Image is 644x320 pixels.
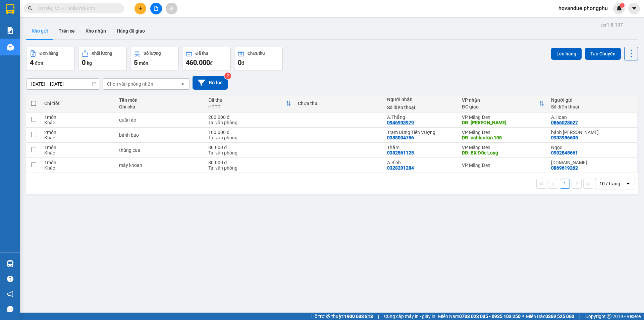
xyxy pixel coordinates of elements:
[44,115,112,120] div: 1 món
[241,60,244,66] span: đ
[180,81,185,87] svg: open
[193,76,228,90] button: Bộ lọc
[560,179,570,189] button: 1
[459,314,521,319] strong: 0708 023 035 - 0935 103 250
[298,101,381,106] div: Chưa thu
[53,23,80,39] button: Trên xe
[553,4,613,12] span: hovandue.phongphu
[111,23,150,39] button: Hàng đã giao
[462,115,545,120] div: VP Măng Đen
[44,145,112,150] div: 1 món
[344,314,373,319] strong: 1900 633 818
[551,48,582,60] button: Lên hàng
[522,315,524,318] span: ⚪️
[238,58,241,66] span: 0
[621,3,623,8] span: 1
[626,181,631,186] svg: open
[44,165,112,171] div: Khác
[631,5,637,11] span: caret-down
[208,150,291,155] div: Tại văn phòng
[210,60,213,66] span: đ
[166,3,177,14] button: aim
[7,291,13,297] span: notification
[234,47,283,71] button: Chưa thu0đ
[80,23,111,39] button: Kho nhận
[138,6,143,11] span: plus
[44,130,112,135] div: 2 món
[616,5,622,11] img: icon-new-feature
[551,135,578,140] div: 0933986605
[44,135,112,140] div: Khác
[620,3,625,8] sup: 1
[551,120,578,125] div: 0866028627
[7,306,13,312] span: message
[607,314,611,319] span: copyright
[462,135,545,140] div: DĐ: eahleo km 105
[387,145,455,150] div: Thắm
[92,51,112,56] div: Khối lượng
[154,6,158,11] span: file-add
[40,51,58,56] div: Đơn hàng
[599,180,620,187] div: 10 / trang
[28,6,33,11] span: search
[585,48,621,60] button: Tạo Chuyến
[208,160,291,165] div: 80.000 đ
[208,115,291,120] div: 200.000 đ
[551,130,634,135] div: bánh Bao Minh Hảo
[551,104,634,109] div: Số điện thoại
[7,44,14,51] img: warehouse-icon
[526,313,574,320] span: Miền Bắc
[462,97,539,103] div: VP nhận
[44,160,112,165] div: 1 món
[7,260,14,267] img: warehouse-icon
[150,3,162,14] button: file-add
[135,3,146,14] button: plus
[44,150,112,155] div: Khác
[551,165,578,171] div: 0869619262
[208,130,291,135] div: 100.000 đ
[134,58,138,66] span: 5
[119,104,202,109] div: Ghi chú
[628,3,640,14] button: caret-down
[387,160,455,165] div: A.Bình
[182,47,231,71] button: Đã thu460.000đ
[119,132,202,138] div: bánh bao
[144,51,161,56] div: Số lượng
[7,276,13,282] span: question-circle
[205,95,294,112] th: Toggle SortBy
[438,313,521,320] span: Miền Nam
[551,145,634,150] div: Ngọc
[7,27,14,34] img: solution-icon
[35,60,43,66] span: đơn
[169,6,174,11] span: aim
[551,97,634,103] div: Người gửi
[119,117,202,123] div: quần áo
[107,81,153,87] div: Chọn văn phòng nhận
[44,120,112,125] div: Khác
[387,97,455,102] div: Người nhận
[208,145,291,150] div: 80.000 đ
[387,115,455,120] div: A.Thắng
[196,51,208,56] div: Đã thu
[224,73,231,79] sup: 2
[462,104,539,109] div: ĐC giao
[26,79,100,89] input: Select a date range.
[130,47,179,71] button: Số lượng5món
[119,147,202,153] div: thùng cua
[44,101,112,106] div: Chi tiết
[579,313,580,320] span: |
[459,95,548,112] th: Toggle SortBy
[545,314,574,319] strong: 0369 525 060
[600,21,623,29] div: ver 1.8.137
[208,104,286,109] div: HTTT
[78,47,127,71] button: Khối lượng0kg
[384,313,436,320] span: Cung cấp máy in - giấy in:
[387,150,414,155] div: 0382561125
[208,165,291,171] div: Tại văn phòng
[311,313,373,320] span: Hỗ trợ kỹ thuật:
[119,163,202,168] div: máy khoan
[462,120,545,125] div: DĐ: Gia Lai
[551,115,634,120] div: A.Hoan
[30,58,34,66] span: 4
[387,130,455,135] div: Tram Dừng Tiến Vượng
